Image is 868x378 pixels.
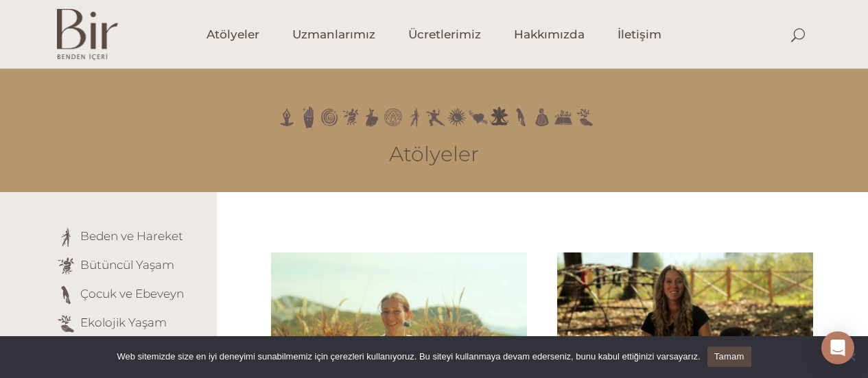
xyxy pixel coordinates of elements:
span: Ücretlerimiz [408,27,481,43]
span: İletişim [618,27,661,43]
a: Ekolojik Yaşam [80,316,167,329]
span: Uzmanlarımız [292,27,375,43]
a: Çocuk ve Ebeveyn [80,287,184,300]
a: Bütüncül Yaşam [80,258,174,272]
div: Open Intercom Messenger [821,331,854,364]
span: Hakkımızda [514,27,585,43]
span: Web sitemizde size en iyi deneyimi sunabilmemiz için çerezleri kullanıyoruz. Bu siteyi kullanmaya... [117,350,700,364]
a: Tamam [707,346,751,367]
a: Beden ve Hareket [80,229,183,243]
span: Atölyeler [207,27,259,43]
